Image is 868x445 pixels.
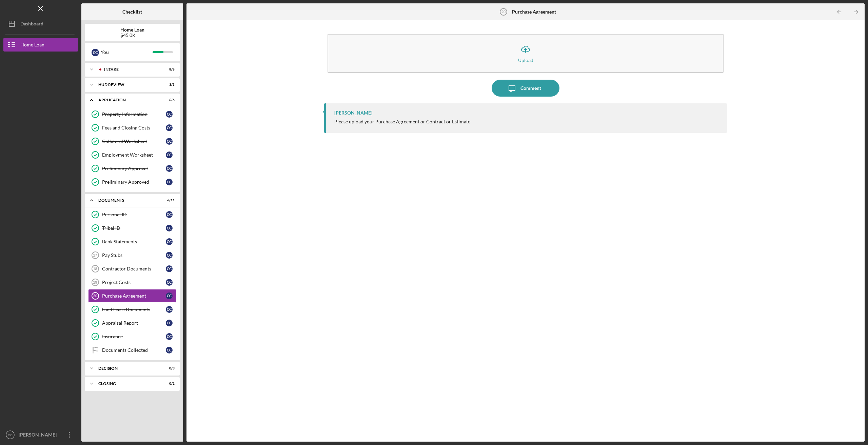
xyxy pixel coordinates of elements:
[93,253,97,257] tspan: 17
[166,333,173,340] div: C C
[20,17,43,32] div: Dashboard
[92,49,99,56] div: C C
[166,292,173,299] div: C C
[102,280,166,285] div: Project Costs
[166,179,173,185] div: C C
[88,235,176,248] a: Bank StatementsCC
[88,162,176,175] a: Preliminary ApprovalCC
[102,334,166,339] div: Insurance
[102,266,166,271] div: Contractor Documents
[102,320,166,326] div: Appraisal Report
[166,138,173,145] div: C C
[166,306,173,313] div: C C
[102,139,166,144] div: Collateral Worksheet
[20,38,44,53] div: Home Loan
[88,330,176,343] a: InsuranceCC
[102,239,166,244] div: Bank Statements
[166,265,173,272] div: C C
[88,121,176,135] a: Fees and Closing CostsCC
[162,98,175,102] div: 6 / 6
[162,67,175,72] div: 8 / 8
[88,208,176,221] a: Personal IDCC
[3,428,78,442] button: CC[PERSON_NAME]
[492,80,559,97] button: Comment
[166,165,173,172] div: C C
[162,366,175,370] div: 0 / 3
[17,428,61,443] div: [PERSON_NAME]
[166,252,173,259] div: C C
[88,289,176,303] a: 20Purchase AgreementCC
[3,38,78,52] button: Home Loan
[102,252,166,258] div: Pay Stubs
[88,343,176,357] a: Documents CollectedCC
[98,83,158,87] div: HUD Review
[166,347,173,353] div: C C
[88,135,176,148] a: Collateral WorksheetCC
[98,98,158,102] div: Application
[334,110,372,116] div: [PERSON_NAME]
[102,179,166,185] div: Preliminary Approved
[102,293,166,299] div: Purchase Agreement
[166,238,173,245] div: C C
[102,125,166,130] div: Fees and Closing Costs
[102,166,166,171] div: Preliminary Approval
[93,294,97,298] tspan: 20
[328,34,724,73] button: Upload
[162,198,175,202] div: 6 / 11
[166,151,173,158] div: C C
[88,148,176,162] a: Employment WorksheetCC
[120,33,144,38] div: $45.0K
[101,46,153,58] div: You
[88,303,176,316] a: Land Lease DocumentsCC
[162,83,175,87] div: 3 / 3
[501,10,506,14] tspan: 20
[88,262,176,276] a: 18Contractor DocumentsCC
[88,276,176,289] a: 19Project CostsCC
[166,111,173,118] div: C C
[88,221,176,235] a: Tribal IDCC
[166,279,173,286] div: C C
[98,366,158,370] div: Decision
[518,58,533,63] div: Upload
[166,124,173,131] div: C C
[166,320,173,326] div: C C
[166,225,173,231] div: C C
[166,211,173,218] div: C C
[88,248,176,262] a: 17Pay StubsCC
[120,27,144,33] b: Home Loan
[162,382,175,386] div: 0 / 1
[88,107,176,121] a: Property InformationCC
[88,316,176,330] a: Appraisal ReportCC
[8,433,13,437] text: CC
[512,9,556,15] b: Purchase Agreement
[93,280,97,284] tspan: 19
[98,198,158,202] div: Documents
[102,152,166,158] div: Employment Worksheet
[520,80,541,97] div: Comment
[102,212,166,217] div: Personal ID
[3,17,78,31] button: Dashboard
[98,382,158,386] div: Closing
[104,67,158,72] div: Intake
[102,225,166,231] div: Tribal ID
[102,307,166,312] div: Land Lease Documents
[334,119,470,124] div: Please upload your Purchase Agreement or Contract or Estimate
[88,175,176,189] a: Preliminary ApprovedCC
[93,267,97,271] tspan: 18
[102,347,166,353] div: Documents Collected
[122,9,142,15] b: Checklist
[102,112,166,117] div: Property Information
